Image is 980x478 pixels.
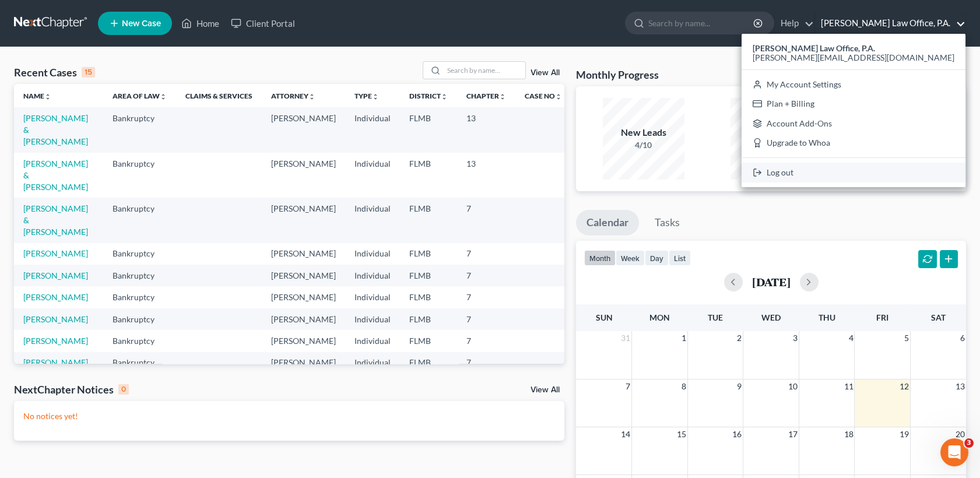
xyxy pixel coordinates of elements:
[676,427,687,441] span: 15
[82,67,95,78] div: 15
[898,379,910,393] span: 12
[457,153,515,198] td: 13
[742,133,965,153] a: Upgrade to Whoa
[14,382,129,396] div: NextChapter Notices
[576,210,639,236] a: Calendar
[271,92,315,100] a: Attorneyunfold_more
[400,286,457,308] td: FLMB
[118,384,129,395] div: 0
[819,312,835,322] span: Thu
[345,107,400,152] td: Individual
[876,312,888,322] span: Fri
[345,308,400,330] td: Individual
[175,13,225,34] a: Home
[457,107,515,152] td: 13
[931,312,946,322] span: Sat
[23,292,88,302] a: [PERSON_NAME]
[815,13,965,34] a: [PERSON_NAME] Law Office, P.A.
[14,65,95,79] div: Recent Cases
[457,352,515,374] td: 7
[787,379,799,393] span: 10
[103,107,176,152] td: Bankruptcy
[736,379,743,393] span: 9
[409,92,448,100] a: Districtunfold_more
[345,265,400,286] td: Individual
[787,427,799,441] span: 17
[842,379,854,393] span: 11
[499,93,506,100] i: unfold_more
[603,139,684,151] div: 4/10
[669,250,691,266] button: list
[23,336,88,346] a: [PERSON_NAME]
[262,330,345,352] td: [PERSON_NAME]
[940,438,968,466] iframe: Intercom live chat
[400,308,457,330] td: FLMB
[531,386,560,394] a: View All
[954,427,966,441] span: 20
[160,93,167,100] i: unfold_more
[742,114,965,133] a: Account Add-Ons
[742,163,965,182] a: Log out
[103,243,176,265] td: Bankruptcy
[596,312,613,322] span: Sun
[345,286,400,308] td: Individual
[457,308,515,330] td: 7
[23,270,88,280] a: [PERSON_NAME]
[354,92,379,100] a: Typeunfold_more
[103,153,176,198] td: Bankruptcy
[345,330,400,352] td: Individual
[23,357,88,367] a: [PERSON_NAME]
[645,250,669,266] button: day
[400,107,457,152] td: FLMB
[372,93,379,100] i: unfold_more
[103,265,176,286] td: Bankruptcy
[122,19,161,28] span: New Case
[103,198,176,242] td: Bankruptcy
[898,427,910,441] span: 19
[400,243,457,265] td: FLMB
[23,203,88,237] a: [PERSON_NAME] & [PERSON_NAME]
[225,13,301,34] a: Client Portal
[441,93,448,100] i: unfold_more
[23,159,88,192] a: [PERSON_NAME] & [PERSON_NAME]
[792,331,799,345] span: 3
[731,427,743,441] span: 16
[620,331,631,345] span: 31
[262,107,345,152] td: [PERSON_NAME]
[903,331,910,345] span: 5
[680,331,687,345] span: 1
[466,92,506,100] a: Chapterunfold_more
[262,265,345,286] td: [PERSON_NAME]
[457,330,515,352] td: 7
[847,331,854,345] span: 4
[400,153,457,198] td: FLMB
[775,13,814,34] a: Help
[457,198,515,242] td: 7
[730,126,812,139] div: New Clients
[103,286,176,308] td: Bankruptcy
[345,153,400,198] td: Individual
[742,34,965,187] div: [PERSON_NAME] Law Office, P.A.
[23,248,88,258] a: [PERSON_NAME]
[345,243,400,265] td: Individual
[736,331,743,345] span: 2
[400,265,457,286] td: FLMB
[576,68,659,82] h3: Monthly Progress
[752,276,791,288] h2: [DATE]
[103,330,176,352] td: Bankruptcy
[753,52,954,62] span: [PERSON_NAME][EMAIL_ADDRESS][DOMAIN_NAME]
[708,312,723,322] span: Tue
[262,153,345,198] td: [PERSON_NAME]
[345,198,400,242] td: Individual
[400,330,457,352] td: FLMB
[345,352,400,374] td: Individual
[680,379,687,393] span: 8
[555,93,562,100] i: unfold_more
[457,243,515,265] td: 7
[44,93,51,100] i: unfold_more
[176,84,262,107] th: Claims & Services
[262,308,345,330] td: [PERSON_NAME]
[525,92,562,100] a: Case Nounfold_more
[954,379,966,393] span: 13
[842,427,854,441] span: 18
